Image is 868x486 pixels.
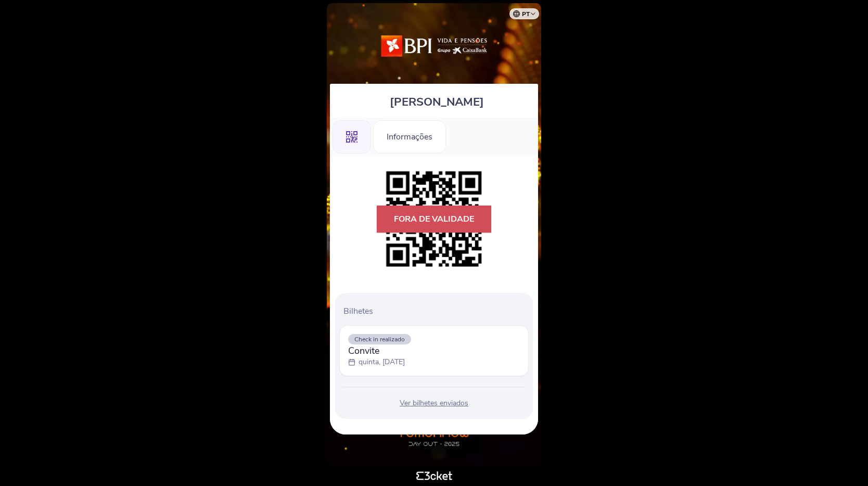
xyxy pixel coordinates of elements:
[348,334,411,344] span: Check in realizado
[373,120,446,154] div: Informações
[339,398,529,408] div: Ver bilhetes enviados
[377,206,491,233] p: Fora de validade
[348,344,411,357] span: Convite
[359,357,405,367] p: quinta, [DATE]
[373,130,446,142] a: Informações
[390,94,484,110] span: [PERSON_NAME]
[343,305,529,317] p: Bilhetes
[380,14,488,79] img: BPI Vida e Pensões Day Out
